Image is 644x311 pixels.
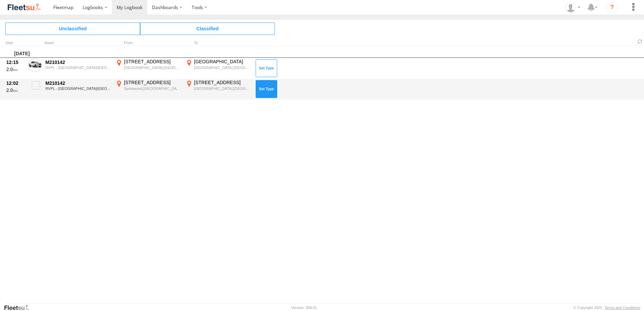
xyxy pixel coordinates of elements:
div: Spotswood,[GEOGRAPHIC_DATA] [124,86,181,91]
div: Version: 309.01 [291,306,317,310]
i: ? [607,2,617,13]
div: © Copyright 2025 - [573,306,640,310]
label: Click to View Event Location [115,59,182,78]
div: 12:02 [6,80,25,86]
div: [STREET_ADDRESS] [124,59,181,65]
div: [GEOGRAPHIC_DATA],[GEOGRAPHIC_DATA] [124,65,181,70]
div: 2.0 [6,87,25,93]
div: [STREET_ADDRESS] [194,79,251,85]
div: To [185,41,252,45]
label: Click to View Event Location [115,79,182,99]
label: Click to View Event Location [185,79,252,99]
div: [STREET_ADDRESS] [124,79,181,85]
span: Click to view Classified Trips [140,23,275,35]
span: Refresh [636,38,644,45]
div: Asset [44,41,112,45]
div: From [115,41,182,45]
div: Anthony Winton [563,2,583,12]
div: [GEOGRAPHIC_DATA],[GEOGRAPHIC_DATA] [194,65,251,70]
div: RVPL - [GEOGRAPHIC_DATA]/[GEOGRAPHIC_DATA]/[GEOGRAPHIC_DATA] [45,66,111,70]
label: Click to View Event Location [185,59,252,78]
div: [GEOGRAPHIC_DATA],[GEOGRAPHIC_DATA] [194,86,251,91]
button: Click to Set [256,80,277,98]
img: fleetsu-logo-horizontal.svg [7,3,42,12]
div: 12:15 [6,59,25,65]
div: M210142 [45,80,111,86]
button: Click to Set [256,59,277,77]
div: 2.0 [6,66,25,72]
a: Terms and Conditions [605,306,640,310]
span: Click to view Unclassified Trips [5,23,140,35]
div: [GEOGRAPHIC_DATA] [194,59,251,65]
div: M210142 [45,59,111,65]
div: Click to Sort [5,41,26,45]
div: RVPL - [GEOGRAPHIC_DATA]/[GEOGRAPHIC_DATA]/[GEOGRAPHIC_DATA] [45,87,111,91]
a: Visit our Website [4,304,35,311]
